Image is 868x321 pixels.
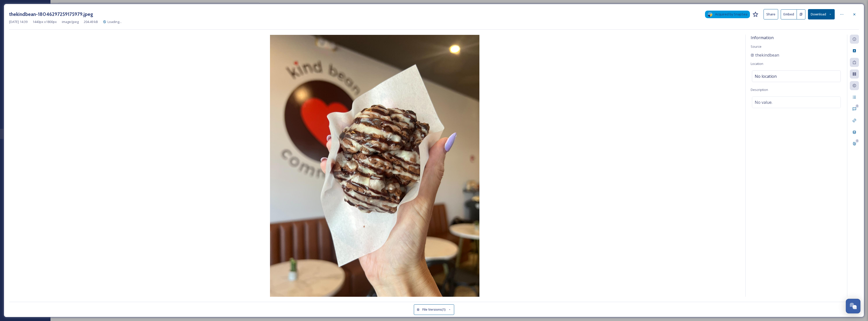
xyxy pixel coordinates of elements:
button: Embed [781,9,797,19]
span: Location [751,61,763,66]
img: snapsea-logo.png [708,12,713,17]
span: Loading... [107,19,122,24]
button: Open Chat [846,299,860,313]
span: No value. [755,99,772,105]
h3: thekindbean-18046297259175979.jpeg [9,11,93,18]
div: 0 [855,104,859,108]
span: Description [751,87,768,92]
span: image/jpeg [62,19,79,24]
img: thekindbean-18046297259175979.jpeg [9,35,740,297]
span: Acquired by SnapSea [715,12,747,17]
button: Share [764,9,778,19]
span: [DATE] 14:39 [9,19,28,24]
span: No location [755,73,777,79]
span: Information [751,35,774,40]
button: Download [808,9,835,19]
span: 1440 px x 1800 px [33,19,57,24]
button: File Versions(1) [414,304,454,315]
a: thekindbean [751,52,779,58]
span: Source [751,44,762,49]
span: thekindbean [755,52,779,58]
span: 204.49 kB [84,19,98,24]
div: 0 [855,139,859,143]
